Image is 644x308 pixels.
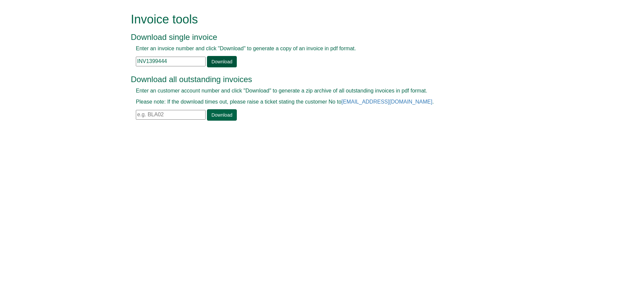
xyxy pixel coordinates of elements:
p: Please note: If the download times out, please raise a ticket stating the customer No to . [136,98,493,106]
h1: Invoice tools [131,13,498,26]
p: Enter an customer account number and click "Download" to generate a zip archive of all outstandin... [136,87,493,95]
input: e.g. INV1234 [136,57,206,66]
p: Enter an invoice number and click "Download" to generate a copy of an invoice in pdf format. [136,45,493,53]
a: [EMAIL_ADDRESS][DOMAIN_NAME] [341,99,432,105]
h3: Download single invoice [131,33,498,42]
a: Download [207,56,236,67]
a: Download [207,109,236,121]
input: e.g. BLA02 [136,110,206,120]
h3: Download all outstanding invoices [131,75,498,84]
